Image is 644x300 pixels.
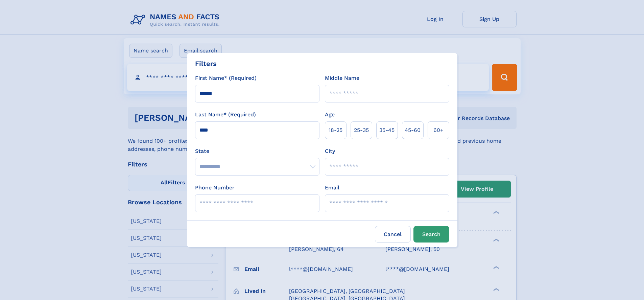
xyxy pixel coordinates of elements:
[325,147,335,155] label: City
[329,126,342,134] span: 18‑25
[413,226,449,243] button: Search
[433,126,444,134] span: 60+
[325,111,335,119] label: Age
[325,184,339,192] label: Email
[195,74,257,82] label: First Name* (Required)
[195,147,319,155] label: State
[195,184,235,192] label: Phone Number
[195,111,256,119] label: Last Name* (Required)
[375,226,411,243] label: Cancel
[379,126,395,134] span: 35‑45
[354,126,369,134] span: 25‑35
[405,126,421,134] span: 45‑60
[195,59,217,69] div: Filters
[325,74,359,82] label: Middle Name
